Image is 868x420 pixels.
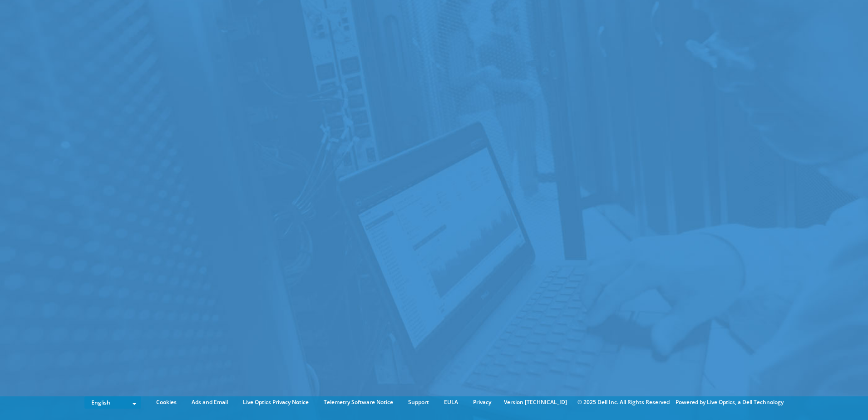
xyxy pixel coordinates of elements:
a: Support [401,397,436,407]
a: Live Optics Privacy Notice [236,397,316,407]
li: Powered by Live Optics, a Dell Technology [676,397,784,407]
li: Version [TECHNICAL_ID] [499,397,572,407]
a: EULA [437,397,465,407]
a: Ads and Email [185,397,235,407]
a: Telemetry Software Notice [317,397,400,407]
li: © 2025 Dell Inc. All Rights Reserved [573,397,674,407]
a: Cookies [149,397,183,407]
a: Privacy [466,397,498,407]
